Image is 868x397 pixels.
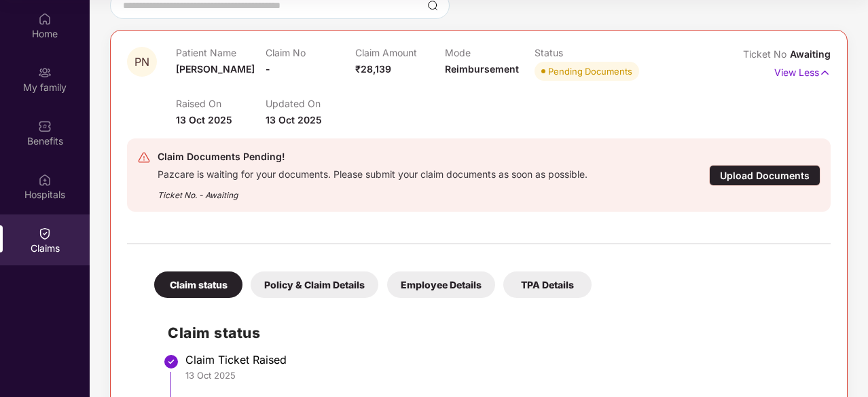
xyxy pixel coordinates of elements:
span: PN [134,56,149,68]
span: - [266,63,270,75]
h2: Claim status [168,322,817,344]
span: Ticket No [743,48,790,60]
div: Pazcare is waiting for your documents. Please submit your claim documents as soon as possible. [158,165,587,181]
p: Claim Amount [355,47,445,58]
p: Mode [445,47,535,58]
div: Upload Documents [709,165,820,186]
img: svg+xml;base64,PHN2ZyBpZD0iQ2xhaW0iIHhtbG5zPSJodHRwOi8vd3d3LnczLm9yZy8yMDAwL3N2ZyIgd2lkdGg9IjIwIi... [38,227,52,240]
img: svg+xml;base64,PHN2ZyB3aWR0aD0iMjAiIGhlaWdodD0iMjAiIHZpZXdCb3g9IjAgMCAyMCAyMCIgZmlsbD0ibm9uZSIgeG... [38,66,52,79]
div: Ticket No. - Awaiting [158,181,587,202]
p: View Less [774,62,831,80]
img: svg+xml;base64,PHN2ZyBpZD0iQmVuZWZpdHMiIHhtbG5zPSJodHRwOi8vd3d3LnczLm9yZy8yMDAwL3N2ZyIgd2lkdGg9Ij... [38,119,52,133]
div: Policy & Claim Details [251,271,378,298]
p: Status [535,47,624,58]
img: svg+xml;base64,PHN2ZyBpZD0iU3RlcC1Eb25lLTMyeDMyIiB4bWxucz0iaHR0cDovL3d3dy53My5vcmcvMjAwMC9zdmciIH... [163,354,179,370]
div: Claim status [154,271,242,298]
span: Awaiting [790,48,831,60]
img: svg+xml;base64,PHN2ZyBpZD0iSG9zcGl0YWxzIiB4bWxucz0iaHR0cDovL3d3dy53My5vcmcvMjAwMC9zdmciIHdpZHRoPS... [38,173,52,187]
div: Employee Details [387,271,495,298]
span: ₹28,139 [355,63,391,75]
span: Reimbursement [445,63,519,75]
div: Claim Documents Pending! [158,149,587,165]
span: 13 Oct 2025 [176,114,232,126]
img: svg+xml;base64,PHN2ZyB4bWxucz0iaHR0cDovL3d3dy53My5vcmcvMjAwMC9zdmciIHdpZHRoPSIyNCIgaGVpZ2h0PSIyNC... [137,151,151,164]
p: Updated On [266,98,355,109]
span: 13 Oct 2025 [266,114,322,126]
img: svg+xml;base64,PHN2ZyB4bWxucz0iaHR0cDovL3d3dy53My5vcmcvMjAwMC9zdmciIHdpZHRoPSIxNyIgaGVpZ2h0PSIxNy... [819,65,831,80]
div: TPA Details [503,271,592,298]
p: Raised On [176,98,266,109]
p: Patient Name [176,47,266,58]
div: Claim Ticket Raised [185,353,817,366]
img: svg+xml;base64,PHN2ZyBpZD0iSG9tZSIgeG1sbnM9Imh0dHA6Ly93d3cudzMub3JnLzIwMDAvc3ZnIiB3aWR0aD0iMjAiIG... [38,12,52,26]
span: [PERSON_NAME] [176,63,255,75]
div: Pending Documents [548,64,632,78]
p: Claim No [266,47,355,58]
div: 13 Oct 2025 [185,369,817,381]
